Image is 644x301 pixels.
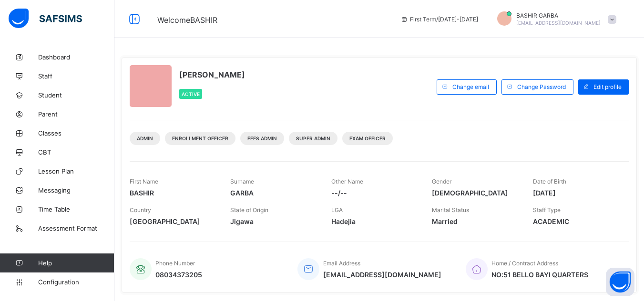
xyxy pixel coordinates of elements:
div: BASHIRGARBA [488,11,621,27]
span: Fees Admin [247,136,277,141]
span: 08034373205 [155,271,202,279]
span: [PERSON_NAME] [179,70,245,79]
span: Messaging [38,186,114,194]
span: Date of Birth [533,178,566,185]
span: Email Address [323,260,360,267]
span: BASHIR [130,189,216,197]
span: NO:51 BELLO BAYI QUARTERS [491,271,588,279]
span: Super Admin [296,136,330,141]
span: ACADEMIC [533,217,619,225]
span: [EMAIL_ADDRESS][DOMAIN_NAME] [516,20,601,26]
span: session/term information [400,16,478,23]
span: Phone Number [155,260,195,267]
span: First Name [130,178,158,185]
span: Home / Contract Address [491,260,558,267]
span: Admin [137,136,153,141]
span: Time Table [38,205,114,213]
span: Enrollment Officer [172,136,228,141]
span: Change email [452,83,489,90]
span: Country [130,206,151,214]
span: [DEMOGRAPHIC_DATA] [432,189,518,197]
span: [GEOGRAPHIC_DATA] [130,217,216,225]
span: Welcome BASHIR [157,15,217,25]
span: LGA [331,206,343,214]
span: Jigawa [230,217,317,225]
button: Open asap [606,268,634,296]
span: Active [182,91,200,97]
span: Surname [230,178,254,185]
span: Classes [38,129,114,137]
span: [DATE] [533,189,619,197]
span: Student [38,91,114,99]
span: Dashboard [38,53,114,61]
span: Parent [38,110,114,118]
span: Other Name [331,178,363,185]
span: GARBA [230,189,317,197]
span: Lesson Plan [38,167,114,175]
span: Configuration [38,278,114,286]
span: Help [38,259,114,267]
span: [EMAIL_ADDRESS][DOMAIN_NAME] [323,271,441,279]
span: Edit profile [593,83,622,90]
span: Married [432,217,518,225]
span: Exam Officer [349,136,386,141]
span: State of Origin [230,206,268,214]
span: Gender [432,178,451,185]
span: CBT [38,148,114,156]
span: Staff [38,72,114,80]
span: Staff Type [533,206,561,214]
span: Marital Status [432,206,469,214]
span: Hadejia [331,217,418,225]
span: Assessment Format [38,224,114,232]
span: --/-- [331,189,418,197]
img: safsims [9,9,82,29]
span: Change Password [517,83,566,90]
span: BASHIR GARBA [516,12,601,19]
